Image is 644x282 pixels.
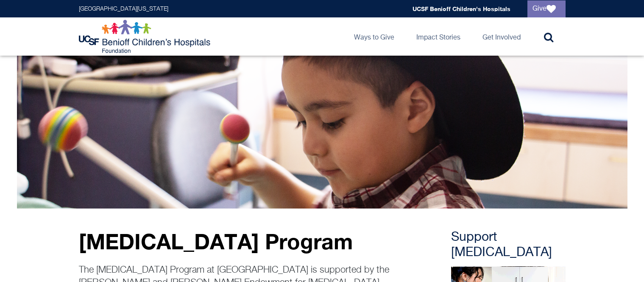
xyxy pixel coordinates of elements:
a: Give [527,0,566,17]
a: UCSF Benioff Children's Hospitals [413,5,510,12]
a: Get Involved [476,17,527,56]
a: Ways to Give [347,17,401,56]
a: Impact Stories [410,17,467,56]
img: Logo for UCSF Benioff Children's Hospitals Foundation [79,20,212,54]
p: [MEDICAL_DATA] Program [79,230,405,253]
h3: Support [MEDICAL_DATA] [451,230,566,260]
a: [GEOGRAPHIC_DATA][US_STATE] [79,6,168,12]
